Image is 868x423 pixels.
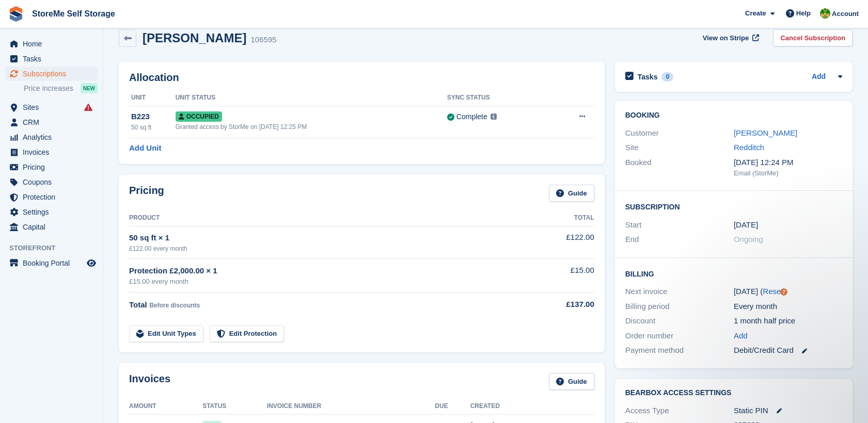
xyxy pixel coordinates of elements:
time: 2025-09-05 00:00:00 UTC [734,219,758,231]
div: [DATE] 12:24 PM [734,157,842,169]
div: Discount [625,315,734,327]
span: CRM [23,115,85,129]
th: Due [435,398,470,415]
h2: [PERSON_NAME] [143,31,246,45]
img: StorMe [820,8,830,19]
span: Pricing [23,160,85,174]
th: Product [129,210,523,226]
h2: Pricing [129,185,164,202]
a: Price increases NEW [24,83,98,94]
div: Static PIN [734,405,842,417]
div: Every month [734,301,842,313]
div: Order number [625,330,734,342]
th: Total [523,210,594,226]
div: [DATE] ( ) [734,286,842,298]
h2: Booking [625,111,842,120]
a: Redditch [734,143,764,152]
span: Create [745,8,766,19]
span: Coupons [23,175,85,189]
div: Protection £2,000.00 × 1 [129,265,523,277]
a: Guide [549,373,594,390]
span: View on Stripe [703,33,749,43]
h2: Subscription [625,201,842,211]
a: menu [5,205,98,219]
a: menu [5,190,98,204]
td: £122.00 [523,226,594,258]
th: Sync Status [447,90,549,106]
div: NEW [81,83,98,93]
span: Account [832,9,859,19]
span: Tasks [23,52,85,66]
div: Booked [625,157,734,178]
a: Reset [763,287,783,296]
div: £122.00 every month [129,244,523,253]
div: Debit/Credit Card [734,345,842,356]
th: Created [470,398,594,415]
div: B223 [131,111,176,123]
a: View on Stripe [699,29,761,46]
div: Site [625,142,734,154]
div: 50 sq ft [131,123,176,132]
a: Cancel Subscription [773,29,853,46]
h2: Billing [625,268,842,279]
div: Start [625,219,734,231]
span: Ongoing [734,235,763,243]
a: menu [5,52,98,66]
a: menu [5,130,98,144]
img: stora-icon-8386f47178a22dfd0bd8f6a31ec36ba5ce8667c1dd55bd0f319d3a0aa187defe.svg [8,6,24,22]
h2: Allocation [129,72,594,84]
img: icon-info-grey-7440780725fd019a000dd9b08b2336e03edf1995a4989e88bcd33f0948082b44.svg [491,113,497,120]
div: End [625,234,734,246]
span: Sites [23,100,85,115]
a: menu [5,115,98,129]
div: Next invoice [625,286,734,298]
div: Customer [625,127,734,139]
a: Add Unit [129,142,161,154]
a: StoreMe Self Storage [28,5,119,22]
a: menu [5,37,98,51]
a: menu [5,175,98,189]
span: Settings [23,205,85,219]
span: Analytics [23,130,85,144]
a: [PERSON_NAME] [734,128,797,137]
span: Subscriptions [23,67,85,81]
span: Home [23,37,85,51]
span: Booking Portal [23,256,85,270]
div: £15.00 every month [129,276,523,287]
div: Billing period [625,301,734,313]
a: menu [5,145,98,159]
span: Protection [23,190,85,204]
a: Guide [549,185,594,202]
span: Price increases [24,84,73,93]
div: £137.00 [523,299,594,311]
td: £15.00 [523,259,594,292]
span: Before discounts [149,302,200,309]
a: menu [5,100,98,115]
span: Storefront [9,243,103,253]
h2: Tasks [638,72,658,82]
div: Access Type [625,405,734,417]
div: Payment method [625,345,734,356]
a: Edit Unit Types [129,326,203,343]
a: Add [734,330,748,342]
div: 0 [661,72,673,82]
th: Amount [129,398,202,415]
th: Unit Status [176,90,447,106]
div: 106595 [250,34,276,46]
span: Capital [23,220,85,234]
a: Add [812,71,826,83]
a: menu [5,220,98,234]
th: Unit [129,90,176,106]
span: Invoices [23,145,85,159]
div: Granted access by StorMe on [DATE] 12:25 PM [176,122,447,132]
div: 50 sq ft × 1 [129,232,523,244]
div: Complete [456,111,487,122]
i: Smart entry sync failures have occurred [84,103,92,111]
a: menu [5,160,98,174]
a: Edit Protection [210,326,284,343]
div: Tooltip anchor [779,287,788,297]
a: menu [5,256,98,270]
th: Status [202,398,267,415]
h2: Invoices [129,373,170,390]
h2: BearBox Access Settings [625,389,842,397]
